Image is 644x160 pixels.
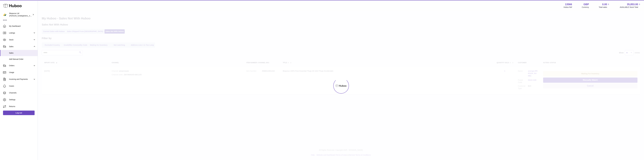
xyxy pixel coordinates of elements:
span: Listings [9,32,33,34]
span: Sales [9,45,33,48]
div: Huboo Ref [564,6,572,8]
span: Add Manual Order [9,58,36,60]
div: Biopurus Ltd [9,12,32,17]
span: Channels [9,92,36,94]
a: Log out [3,111,35,115]
span: Returns [9,105,36,108]
div: Currency [582,6,589,8]
span: 0.00 [602,3,607,6]
span: Invoicing and Payments [9,78,33,80]
span: Usage [9,71,36,74]
strong: 13566 [565,3,572,6]
span: Stock [9,39,33,41]
span: Orders [9,64,33,67]
span: AVAILABLE Stock Total [620,6,641,8]
a: 35,853.00 AVAILABLE Stock Total [620,3,641,8]
img: peter@biopurus.co.uk [3,13,7,17]
a: 0.00 Total sales [599,3,610,8]
span: My Dashboard [9,25,36,27]
span: Total sales [599,6,610,8]
span: Sales [9,52,36,54]
span: 35,853.00 [627,3,638,6]
strong: GBP [583,3,589,6]
span: Cases [9,85,36,87]
span: [PERSON_NAME][EMAIL_ADDRESS][DOMAIN_NAME] [9,15,50,17]
span: Settings [9,98,36,101]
